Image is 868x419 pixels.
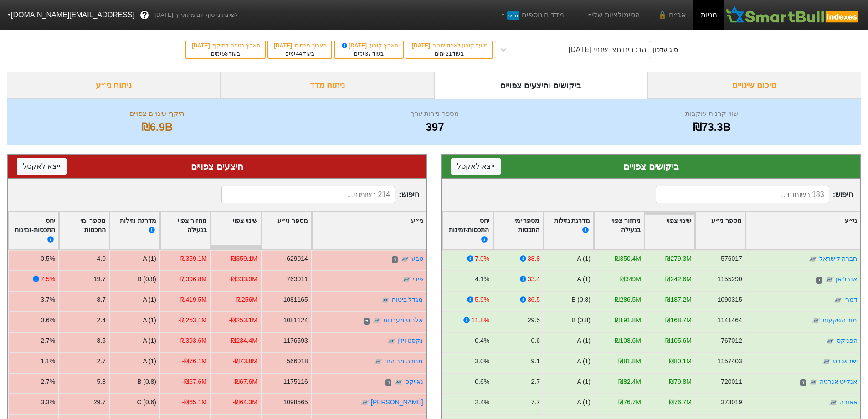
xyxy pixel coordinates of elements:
div: 33.4 [527,274,539,284]
div: 720011 [721,377,742,387]
div: 2.4 [97,316,106,325]
span: ד [392,256,398,264]
span: ד [800,379,806,387]
div: 0.5% [41,254,55,264]
a: מדדים נוספיםחדש [495,6,568,24]
a: טבע [411,255,423,262]
span: חדש [507,11,519,20]
div: C (0.6) [137,398,156,407]
span: 44 [296,51,302,57]
div: 29.7 [93,398,106,407]
div: ₪187.2M [665,295,691,305]
a: מור השקעות [822,316,857,324]
div: 0.4% [475,336,489,346]
div: 1175116 [283,377,308,387]
div: ₪76.7M [618,398,641,407]
div: 7.7 [531,398,539,407]
div: B (0.8) [137,274,156,284]
div: סוג עדכון [653,45,678,55]
img: tase link [829,398,838,408]
div: Toggle SortBy [312,212,426,249]
div: 2.7% [41,377,55,387]
div: 1081165 [283,295,308,305]
div: Toggle SortBy [645,212,694,249]
div: 397 [300,119,570,135]
span: [DATE] [412,42,431,49]
div: ₪242.6M [665,274,691,284]
div: 19.7 [93,274,106,284]
div: 9.1 [531,357,539,366]
div: יחס התכסות-זמינות [12,216,55,245]
div: תאריך קובע : [339,41,398,50]
a: הסימולציות שלי [582,6,643,24]
div: היקף שינויים צפויים [19,109,295,119]
div: B (0.8) [137,377,156,387]
span: ? [142,9,147,21]
div: Toggle SortBy [160,212,210,249]
div: A (1) [143,316,156,325]
div: 2.7 [97,357,106,366]
div: 1081124 [283,316,308,325]
div: A (1) [577,254,590,264]
div: היצעים צפויים [17,160,417,173]
div: ביקושים והיצעים צפויים [434,72,648,99]
div: ₪6.9B [19,119,295,135]
div: 3.0% [475,357,489,366]
a: אנרג'יאן [835,275,857,283]
div: 38.8 [527,254,539,264]
div: ₪279.3M [665,254,691,264]
div: -₪253.1M [179,316,207,325]
input: 183 רשומות... [656,186,829,203]
span: [DATE] [340,42,369,49]
div: -₪67.6M [233,377,257,387]
div: ₪76.7M [669,398,692,407]
div: יחס התכסות-זמינות [446,216,489,245]
div: A (1) [143,295,156,305]
div: 1.1% [41,357,55,366]
div: 1176593 [283,336,308,346]
div: B (0.8) [571,316,591,325]
div: ₪168.7M [665,316,691,325]
div: 8.5 [97,336,106,346]
a: דמרי [844,296,857,303]
div: Toggle SortBy [544,212,593,249]
div: -₪396.8M [179,274,207,284]
img: tase link [825,275,834,285]
span: חיפוש : [656,186,853,203]
div: -₪64.3M [233,398,257,407]
div: ₪108.6M [615,336,641,346]
div: 1155290 [717,274,742,284]
div: 5.8 [97,377,106,387]
img: tase link [360,398,370,408]
span: ד [364,318,370,325]
div: בעוד ימים [273,50,327,58]
div: 629014 [287,254,308,264]
div: Toggle SortBy [695,212,745,249]
div: 2.7 [531,377,539,387]
div: -₪76.1M [182,357,207,366]
div: 7.5% [41,274,55,284]
div: בעוד ימים [191,50,260,58]
span: ד [385,379,391,387]
div: A (1) [143,254,156,264]
img: tase link [826,337,835,346]
span: 58 [222,51,228,57]
div: ₪73.3B [575,119,849,135]
div: ₪350.4M [615,254,641,264]
button: ייצא לאקסל [451,158,501,175]
div: -₪256M [234,295,257,305]
img: SmartBull [724,6,861,24]
div: 4.0 [97,254,106,264]
div: 576017 [721,254,742,264]
div: A (1) [143,336,156,346]
a: אלביט מערכות [383,316,423,324]
div: -₪419.5M [179,295,207,305]
div: 29.5 [527,316,539,325]
div: 0.6% [41,316,55,325]
div: -₪73.8M [233,357,257,366]
div: 4.1% [475,274,489,284]
div: 5.9% [475,295,489,305]
div: A (1) [577,398,590,407]
div: 767012 [721,336,742,346]
div: Toggle SortBy [59,212,109,249]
